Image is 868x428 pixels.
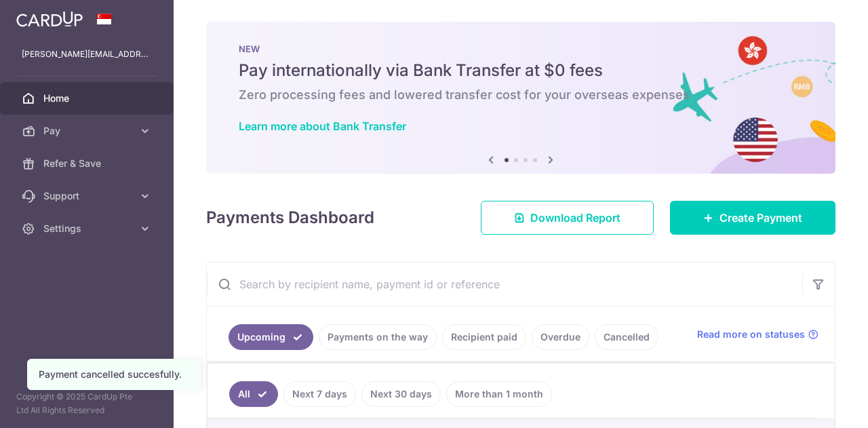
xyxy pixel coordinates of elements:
[530,210,620,226] span: Download Report
[39,368,189,381] div: Payment cancelled succesfully.
[16,11,83,27] img: CardUp
[283,381,356,407] a: Next 7 days
[43,157,133,170] span: Refer & Save
[206,206,374,230] h4: Payments Dashboard
[43,222,133,235] span: Settings
[697,328,805,341] span: Read more on statuses
[532,324,589,350] a: Overdue
[206,22,835,174] img: Bank transfer banner
[239,43,803,54] p: NEW
[43,124,133,138] span: Pay
[697,328,818,341] a: Read more on statuses
[670,201,835,235] a: Create Payment
[781,387,854,421] iframe: Opens a widget where you can find more information
[207,262,802,306] input: Search by recipient name, payment id or reference
[229,324,313,350] a: Upcoming
[239,60,803,81] h5: Pay internationally via Bank Transfer at $0 fees
[446,381,552,407] a: More than 1 month
[442,324,526,350] a: Recipient paid
[719,210,802,226] span: Create Payment
[595,324,658,350] a: Cancelled
[361,381,441,407] a: Next 30 days
[319,324,437,350] a: Payments on the way
[239,119,406,133] a: Learn more about Bank Transfer
[229,381,278,407] a: All
[43,189,133,203] span: Support
[481,201,654,235] a: Download Report
[43,92,133,105] span: Home
[239,87,803,103] h6: Zero processing fees and lowered transfer cost for your overseas expenses
[22,47,152,61] p: [PERSON_NAME][EMAIL_ADDRESS][DOMAIN_NAME]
